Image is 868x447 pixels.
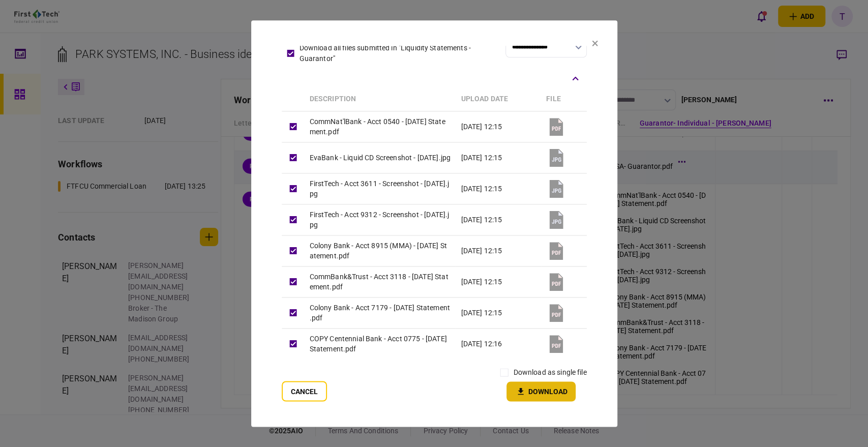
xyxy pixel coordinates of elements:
[456,173,541,204] td: [DATE] 12:15
[456,297,541,329] td: [DATE] 12:15
[456,142,541,173] td: [DATE] 12:15
[305,235,456,266] td: Colony Bank - Acct 8915 (MMA) - [DATE] Statement.pdf
[305,173,456,204] td: FirstTech - Acct 3611 - Screenshot - [DATE].jpg
[305,329,456,360] td: COPY Centennial Bank - Acct 0775 - [DATE] Statement.pdf
[541,87,586,111] th: file
[456,87,541,111] th: upload date
[513,367,586,378] label: download as single file
[305,204,456,235] td: FirstTech - Acct 9312 - Screenshot - [DATE].jpg
[456,329,541,360] td: [DATE] 12:16
[305,297,456,329] td: Colony Bank - Acct 7179 - [DATE] Statement.pdf
[456,111,541,142] td: [DATE] 12:15
[305,87,456,111] th: Description
[305,266,456,297] td: CommBank&Trust - Acct 3118 - [DATE] Statement.pdf
[456,204,541,235] td: [DATE] 12:15
[506,381,576,401] button: Download
[305,111,456,142] td: CommNat'lBank - Acct 0540 - [DATE] Statement.pdf
[305,142,456,173] td: EvaBank - Liquid CD Screenshot - [DATE].jpg
[456,266,541,297] td: [DATE] 12:15
[282,381,327,401] button: Cancel
[456,235,541,266] td: [DATE] 12:15
[300,43,500,64] div: download all files submitted in "Liquidity Statements - Guarantor"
